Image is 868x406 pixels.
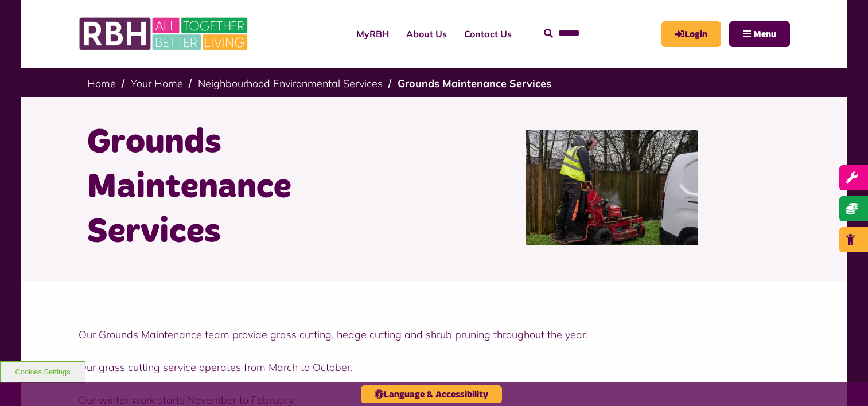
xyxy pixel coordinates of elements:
img: RBH [79,11,251,56]
a: Grounds Maintenance Services [398,77,551,90]
a: MyRBH [661,21,721,47]
a: Home [87,77,116,90]
span: Menu [753,30,776,39]
a: Neighbourhood Environmental Services [198,77,383,90]
h1: Grounds Maintenance Services [87,120,426,255]
iframe: Netcall Web Assistant for live chat [816,354,868,406]
p: Our Grounds Maintenance team provide grass cutting, hedge cutting and shrub pruning throughout th... [79,327,790,342]
a: Your Home [131,77,183,90]
a: Contact Us [456,18,520,49]
a: About Us [398,18,456,49]
a: MyRBH [348,18,398,49]
img: SAZMEDIA RBH 23FEB2024 8 [526,130,698,245]
button: Language & Accessibility [361,385,502,403]
p: Our grass cutting service operates from March to October. [79,360,790,375]
button: Navigation [729,21,790,47]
